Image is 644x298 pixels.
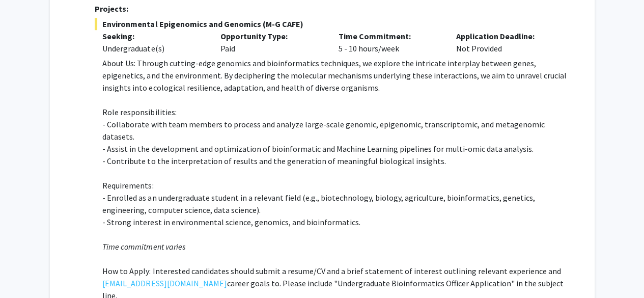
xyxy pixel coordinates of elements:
[102,118,574,143] p: - Collaborate with team members to process and analyze large-scale genomic, epigenomic, transcrip...
[220,30,323,42] p: Opportunity Type:
[213,30,331,55] div: Paid
[449,30,567,55] div: Not Provided
[338,30,441,42] p: Time Commitment:
[8,252,43,290] iframe: Chat
[102,42,205,55] div: Undergraduate(s)
[102,57,574,94] p: About Us: Through cutting-edge genomics and bioinformatics techniques, we explore the intricate i...
[456,30,559,42] p: Application Deadline:
[102,155,574,167] p: - Contribute to the interpretation of results and the generation of meaningful biological insights.
[102,192,574,216] p: - Enrolled as an undergraduate student in a relevant field (e.g., biotechnology, biology, agricul...
[102,179,574,192] p: Requirements:
[330,30,449,55] div: 5 - 10 hours/week
[102,106,574,118] p: Role responsibilities:
[102,216,574,228] p: - Strong interest in environmental science, genomics, and bioinformatics.
[95,18,574,30] span: Environmental Epigenomics and Genomics (M-G CAFE)
[102,30,205,42] p: Seeking:
[102,241,185,252] em: Time commitment varies
[102,277,227,289] a: [EMAIL_ADDRESS][DOMAIN_NAME]
[95,4,128,14] strong: Projects:
[102,143,574,155] p: - Assist in the development and optimization of bioinformatic and Machine Learning pipelines for ...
